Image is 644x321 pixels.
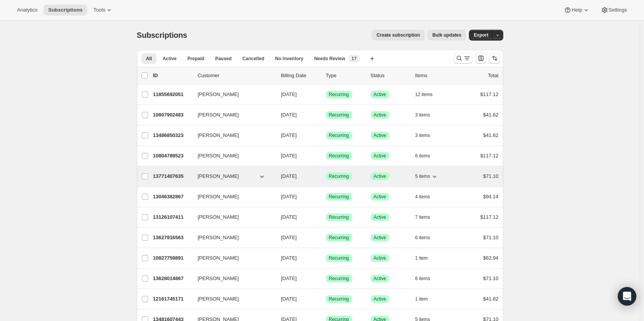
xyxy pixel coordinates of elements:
[372,30,425,41] button: Create subscription
[215,56,232,62] span: Paused
[193,293,270,305] button: [PERSON_NAME]
[415,91,433,98] span: 12 items
[153,152,192,160] p: 10804789523
[415,110,439,120] button: 3 items
[480,91,499,97] span: $117.12
[89,5,118,15] button: Tools
[483,235,499,240] span: $71.10
[281,91,297,97] span: [DATE]
[153,172,192,180] p: 13771407635
[329,112,349,118] span: Recurring
[153,213,192,221] p: 13126107411
[281,235,297,240] span: [DATE]
[281,173,297,179] span: [DATE]
[153,150,499,161] div: 10804789523[PERSON_NAME][DATE]SuccessRecurringSuccessActive6 items$117.12
[415,72,454,79] div: Items
[572,7,582,13] span: Help
[415,89,441,100] button: 12 items
[198,172,239,180] span: [PERSON_NAME]
[371,72,409,79] p: Status
[198,213,239,221] span: [PERSON_NAME]
[559,5,594,15] button: Help
[153,253,499,264] div: 10827759891[PERSON_NAME][DATE]SuccessRecurringSuccessActive1 item$62.94
[198,132,239,139] span: [PERSON_NAME]
[193,231,270,244] button: [PERSON_NAME]
[483,194,499,199] span: $94.14
[351,56,356,62] span: 17
[374,255,386,261] span: Active
[415,255,428,261] span: 1 item
[153,275,192,282] p: 13628014867
[137,31,187,39] span: Subscriptions
[153,273,499,284] div: 13628014867[PERSON_NAME][DATE]SuccessRecurringSuccessActive6 items$71.10
[281,153,297,159] span: [DATE]
[376,32,420,38] span: Create subscription
[374,112,386,118] span: Active
[329,132,349,139] span: Recurring
[374,132,386,139] span: Active
[153,89,499,100] div: 11855692051[PERSON_NAME][DATE]SuccessRecurringSuccessActive12 items$117.12
[153,191,499,202] div: 13046382867[PERSON_NAME][DATE]SuccessRecurringSuccessActive4 items$94.14
[428,30,466,41] button: Bulk updates
[153,132,192,139] p: 13486850323
[198,91,239,98] span: [PERSON_NAME]
[153,232,499,243] div: 13627916563[PERSON_NAME][DATE]SuccessRecurringSuccessActive6 items$71.10
[193,129,270,142] button: [PERSON_NAME]
[314,56,346,62] span: Needs Review
[483,255,499,261] span: $62.94
[596,5,632,15] button: Settings
[329,91,349,98] span: Recurring
[415,273,439,284] button: 6 items
[366,53,378,64] button: Create new view
[488,72,498,79] p: Total
[329,275,349,282] span: Recurring
[193,252,270,264] button: [PERSON_NAME]
[374,296,386,302] span: Active
[415,150,439,161] button: 6 items
[153,110,499,120] div: 10807902483[PERSON_NAME][DATE]SuccessRecurringSuccessActive3 items$41.82
[374,153,386,159] span: Active
[153,72,499,79] div: IDCustomerBilling DateTypeStatusItemsTotal
[48,7,83,13] span: Subscriptions
[281,72,320,79] p: Billing Date
[374,194,386,200] span: Active
[329,173,349,179] span: Recurring
[415,214,430,220] span: 7 items
[374,91,386,98] span: Active
[281,194,297,199] span: [DATE]
[483,132,499,138] span: $41.82
[153,212,499,223] div: 13126107411[PERSON_NAME][DATE]SuccessRecurringSuccessActive7 items$117.12
[193,170,270,182] button: [PERSON_NAME]
[12,5,42,15] button: Analytics
[483,296,499,302] span: $41.82
[281,255,297,261] span: [DATE]
[198,111,239,119] span: [PERSON_NAME]
[415,130,439,141] button: 3 items
[415,253,437,264] button: 1 item
[193,88,270,101] button: [PERSON_NAME]
[153,234,192,242] p: 13627916563
[329,153,349,159] span: Recurring
[415,296,428,302] span: 1 item
[281,275,297,281] span: [DATE]
[329,235,349,241] span: Recurring
[193,211,270,223] button: [PERSON_NAME]
[153,91,192,98] p: 11855692051
[374,275,386,282] span: Active
[193,109,270,121] button: [PERSON_NAME]
[275,56,303,62] span: No inventory
[153,254,192,262] p: 10827759891
[415,132,430,139] span: 3 items
[163,56,177,62] span: Active
[415,194,430,200] span: 4 items
[415,171,439,182] button: 5 items
[198,72,275,79] p: Customer
[415,232,439,243] button: 6 items
[415,294,437,304] button: 1 item
[483,173,499,179] span: $71.10
[187,56,204,62] span: Prepaid
[193,150,270,162] button: [PERSON_NAME]
[198,234,239,242] span: [PERSON_NAME]
[281,112,297,118] span: [DATE]
[326,72,364,79] div: Type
